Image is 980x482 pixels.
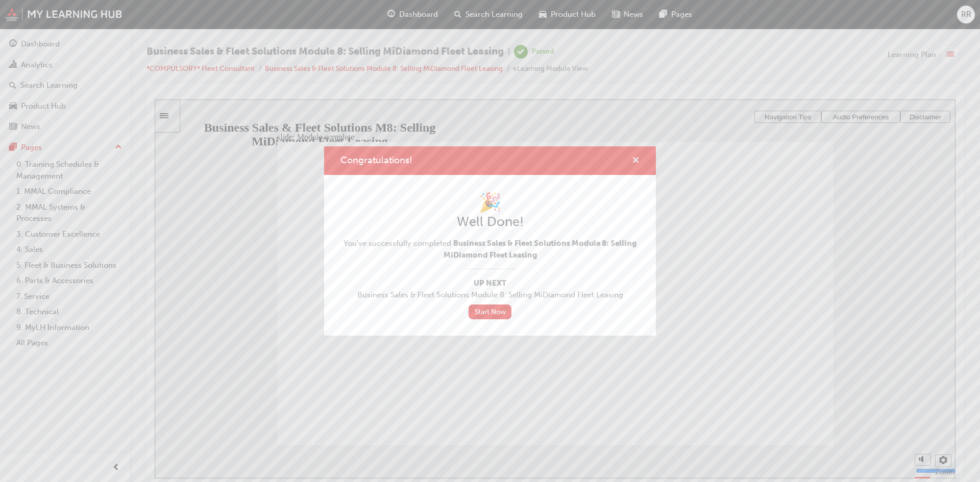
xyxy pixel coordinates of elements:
[610,14,656,21] span: Navigation Tips
[324,146,656,336] div: Congratulations!
[746,11,796,23] button: Disclaimer
[600,11,667,23] button: Navigation Tips
[340,277,640,289] span: Up Next
[760,354,776,366] button: Mute (Ctrl+Alt+M)
[469,305,511,319] a: Start Now
[340,191,640,214] h1: 🎉
[667,11,746,23] button: Audio Preferences
[340,238,640,261] span: You've successfully completed
[632,157,640,166] span: cross-icon
[340,214,640,230] h2: Well Done!
[755,14,787,21] span: Disclaimer
[340,155,412,166] span: Congratulations!
[632,155,640,167] button: cross-icon
[780,368,800,395] label: Zoom to fit
[444,239,637,260] span: Business Sales & Fleet Solutions Module 8: Selling MiDiamond Fleet Leasing
[780,355,797,368] button: Settings
[755,346,796,379] div: misc controls
[340,289,640,301] span: Business Sales & Fleet Solutions Module 8: Selling MiDiamond Fleet Leasing
[761,367,827,375] input: volume
[678,14,734,21] span: Audio Preferences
